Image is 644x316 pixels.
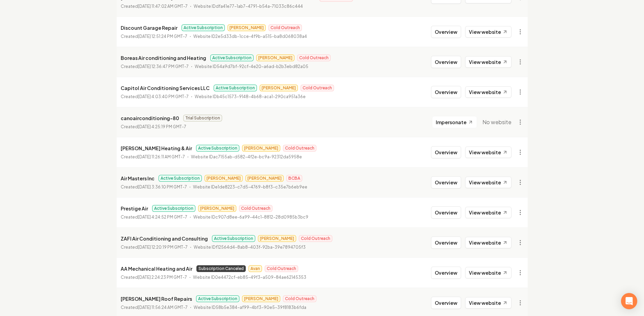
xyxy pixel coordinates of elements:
button: Overview [431,267,461,279]
time: [DATE] 12:20:19 PM GMT-7 [138,245,188,250]
p: Website ID b45c1573-9148-4b68-aca1-290ca951a36e [195,93,306,100]
p: Website ID dfa41e77-1ab7-4791-b54a-71033c86c444 [194,3,303,10]
p: Created [121,214,187,221]
time: [DATE] 2:24:23 PM GMT-7 [138,275,187,280]
p: Created [121,93,189,100]
p: Created [121,3,188,10]
span: [PERSON_NAME] [205,175,243,182]
p: Created [121,304,188,311]
time: [DATE] 11:56:24 AM GMT-7 [138,305,188,310]
button: Overview [431,146,461,158]
p: Website ID ac7155ab-d582-4f2e-bc9a-92312da5958e [191,154,302,160]
span: [PERSON_NAME] [242,295,280,302]
span: Active Subscription [214,85,257,91]
p: Website ID f12564d4-8ab8-403f-92ba-39e7894705f3 [194,244,306,251]
time: [DATE] 3:36:10 PM GMT-7 [138,184,187,189]
span: Active Subscription [196,295,239,302]
a: View website [465,146,511,158]
p: AA Mechanical Heating and Air [121,265,192,273]
time: [DATE] 4:03:40 PM GMT-7 [138,94,189,99]
p: [PERSON_NAME] Heating & Air [121,144,192,152]
button: Overview [431,56,461,68]
p: Created [121,274,187,281]
span: Trial Subscription [183,115,222,121]
span: [PERSON_NAME] [260,85,298,91]
a: View website [465,56,511,68]
button: Overview [431,236,461,249]
a: View website [465,26,511,38]
span: Cold Outreach [283,145,316,152]
span: Active Subscription [159,175,202,182]
p: Air Masters Inc [121,174,154,182]
span: Cold Outreach [239,205,272,212]
span: [PERSON_NAME] [228,24,266,31]
span: [PERSON_NAME] [245,175,284,182]
p: Created [121,184,187,190]
span: Avan [248,265,262,272]
p: Website ID 58b5e384-af99-4bf3-90e5-39f8183b6fda [194,304,306,311]
p: Capitol Air Conditioning Services LLC [121,84,210,92]
span: Cold Outreach [301,85,334,91]
span: Active Subscription [152,205,195,212]
span: Active Subscription [182,24,225,31]
span: Cold Outreach [268,24,302,31]
span: [PERSON_NAME] [198,205,236,212]
p: Created [121,123,186,130]
time: [DATE] 4:25:19 PM GMT-7 [138,124,186,129]
p: Website ID 2e5d33db-1cce-4f9b-a515-ba8d068038a4 [193,33,307,40]
a: View website [465,297,511,309]
button: Overview [431,26,461,38]
span: [PERSON_NAME] [256,54,294,61]
a: View website [465,207,511,218]
span: Cold Outreach [265,265,298,272]
a: View website [465,267,511,278]
p: Created [121,33,187,40]
p: Discount Garage Repair [121,24,177,32]
p: Prestige Air [121,204,148,212]
p: [PERSON_NAME] Roof Repairs [121,295,192,303]
p: Created [121,244,188,251]
button: Overview [431,176,461,188]
a: View website [465,86,511,98]
p: Website ID 54a9d7bf-92cf-4e20-a6ad-b2b3ebd82a05 [195,63,308,70]
p: Boreas Air conditioning and Heating [121,54,206,62]
time: [DATE] 4:24:52 PM GMT-7 [138,215,187,220]
button: Overview [431,297,461,309]
span: Active Subscription [196,145,239,152]
span: [PERSON_NAME] [242,145,280,152]
span: Cold Outreach [297,54,331,61]
button: Overview [431,86,461,98]
time: [DATE] 11:26:11 AM GMT-7 [138,154,185,159]
p: ZAFI Air Conditioning and Consulting [121,234,208,243]
span: Cold Outreach [283,295,316,302]
a: View website [465,237,511,248]
span: Active Subscription [212,235,255,242]
p: Created [121,154,185,160]
span: No website [482,118,511,126]
time: [DATE] 12:51:24 PM GMT-7 [138,34,187,39]
span: Active Subscription [210,54,254,61]
span: BCBA [286,175,302,182]
span: Cold Outreach [299,235,332,242]
span: [PERSON_NAME] [258,235,296,242]
time: [DATE] 12:36:47 PM GMT-7 [138,64,189,69]
a: View website [465,177,511,188]
span: Impersonate [436,119,467,126]
time: [DATE] 11:47:02 AM GMT-7 [138,4,188,9]
p: Website ID c907d8ee-6a99-44c1-8812-28d0985b3bc9 [193,214,308,221]
p: Created [121,63,189,70]
span: Subscription Canceled [196,265,246,272]
p: Website ID e1de8223-c7d5-4769-b8f3-c35e7b6eb9ee [193,184,307,190]
p: canoairconditioning-80 [121,114,179,122]
button: Overview [431,206,461,219]
button: Impersonate [432,116,477,128]
p: Website ID 0e4472cf-eb85-49f3-a509-84ae62145353 [193,274,306,281]
div: Open Intercom Messenger [621,293,637,309]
